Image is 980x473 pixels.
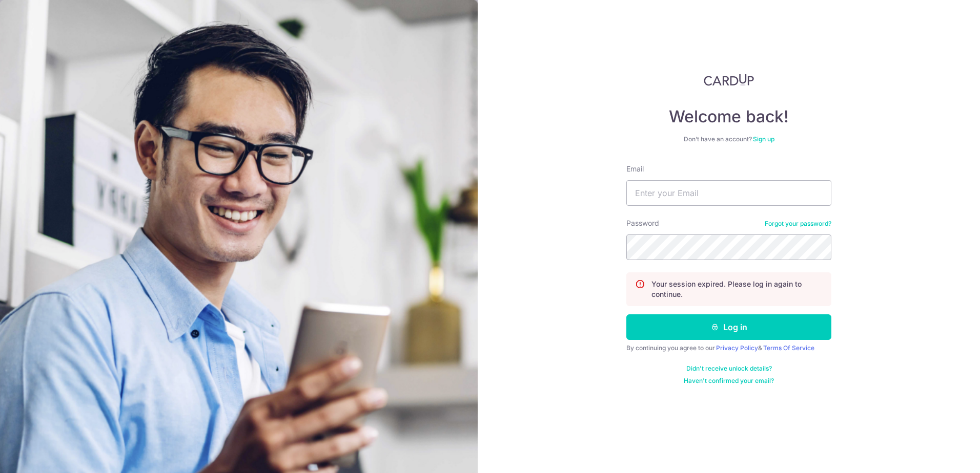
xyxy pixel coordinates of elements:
label: Email [626,164,644,174]
a: Haven't confirmed your email? [684,377,774,385]
a: Privacy Policy [716,344,758,352]
div: By continuing you agree to our & [626,344,831,352]
a: Forgot your password? [765,220,831,228]
label: Password [626,218,659,228]
img: CardUp Logo [704,74,754,86]
h4: Welcome back! [626,106,831,127]
a: Didn't receive unlock details? [686,364,772,373]
input: Enter your Email [626,180,831,206]
div: Don’t have an account? [626,135,831,143]
a: Terms Of Service [763,344,814,352]
a: Sign up [753,135,774,143]
p: Your session expired. Please log in again to continue. [651,279,823,299]
button: Log in [626,314,831,340]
